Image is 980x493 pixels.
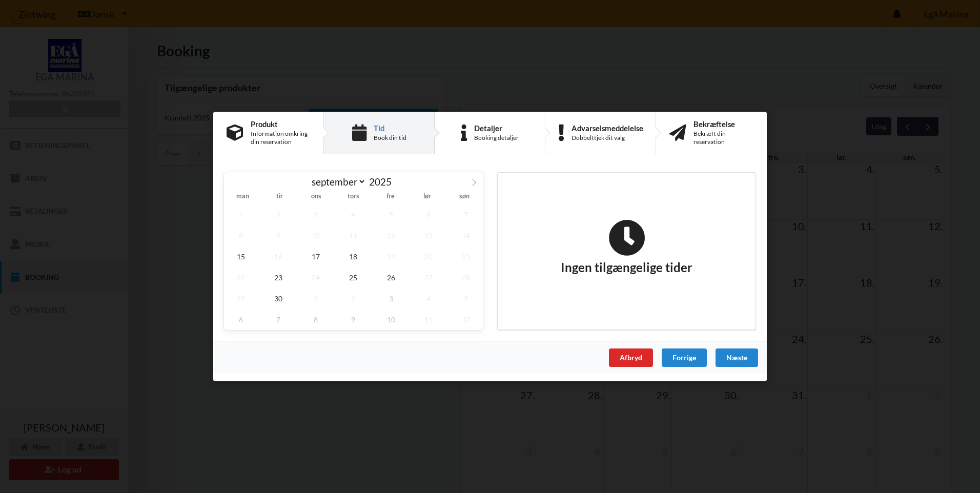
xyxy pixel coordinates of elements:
[224,204,258,225] span: september 1, 2025
[449,267,483,288] span: september 28, 2025
[299,225,333,246] span: september 10, 2025
[412,204,445,225] span: september 6, 2025
[449,309,483,330] span: oktober 12, 2025
[261,225,295,246] span: september 9, 2025
[224,194,261,200] span: man
[337,204,371,225] span: september 4, 2025
[337,267,371,288] span: september 25, 2025
[224,288,258,309] span: september 29, 2025
[412,267,445,288] span: september 27, 2025
[662,348,707,367] div: Forrige
[693,130,753,146] div: Bekræft din reservation
[251,120,310,128] div: Produkt
[374,134,406,142] div: Book din tid
[374,124,406,132] div: Tid
[224,246,258,267] span: september 15, 2025
[366,176,400,188] input: Year
[261,194,298,200] span: tir
[716,348,758,367] div: Næste
[374,267,408,288] span: september 26, 2025
[374,246,408,267] span: september 19, 2025
[261,288,295,309] span: september 30, 2025
[224,225,258,246] span: september 8, 2025
[571,124,643,132] div: Advarselsmeddelelse
[298,194,335,200] span: ons
[251,130,310,146] div: Information omkring din reservation
[261,309,295,330] span: oktober 7, 2025
[299,288,333,309] span: oktober 1, 2025
[299,309,333,330] span: oktober 8, 2025
[307,175,366,188] select: Month
[412,246,445,267] span: september 20, 2025
[261,267,295,288] span: september 23, 2025
[374,204,408,225] span: september 5, 2025
[474,124,519,132] div: Detaljer
[374,288,408,309] span: oktober 3, 2025
[372,194,409,200] span: fre
[609,348,653,367] div: Afbryd
[299,246,333,267] span: september 17, 2025
[412,309,445,330] span: oktober 11, 2025
[412,225,445,246] span: september 13, 2025
[224,267,258,288] span: september 22, 2025
[409,194,446,200] span: lør
[693,120,753,128] div: Bekræftelse
[261,246,295,267] span: september 16, 2025
[335,194,372,200] span: tors
[449,288,483,309] span: oktober 5, 2025
[261,204,295,225] span: september 2, 2025
[337,309,371,330] span: oktober 9, 2025
[224,309,258,330] span: oktober 6, 2025
[449,204,483,225] span: september 7, 2025
[571,134,643,142] div: Dobbelttjek dit valg
[449,246,483,267] span: september 21, 2025
[446,194,483,200] span: søn
[412,288,445,309] span: oktober 4, 2025
[299,204,333,225] span: september 3, 2025
[337,288,371,309] span: oktober 2, 2025
[374,225,408,246] span: september 12, 2025
[561,219,692,276] h2: Ingen tilgængelige tider
[449,225,483,246] span: september 14, 2025
[337,246,371,267] span: september 18, 2025
[299,267,333,288] span: september 24, 2025
[374,309,408,330] span: oktober 10, 2025
[474,134,519,142] div: Booking detaljer
[337,225,371,246] span: september 11, 2025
